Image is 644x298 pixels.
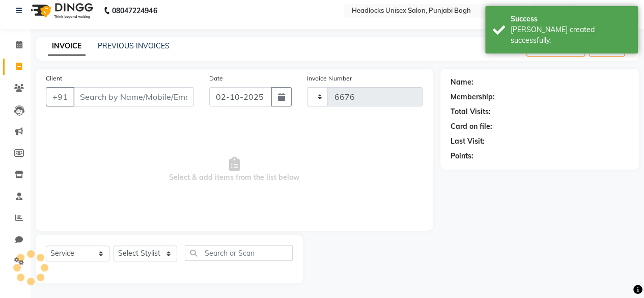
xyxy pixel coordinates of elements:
input: Search or Scan [185,245,293,261]
label: Date [209,74,223,83]
span: Admin [602,6,625,16]
div: Bill created successfully. [511,24,630,46]
label: Client [46,74,62,83]
button: +91 [46,87,74,106]
a: PREVIOUS INVOICES [98,41,170,50]
span: Select & add items from the list below [46,119,423,221]
div: Card on file: [451,121,492,132]
div: Success [511,14,630,24]
label: Invoice Number [307,74,351,83]
div: Membership: [451,92,495,102]
div: Name: [451,77,473,88]
div: Points: [451,151,473,161]
a: INVOICE [48,37,86,56]
input: Search by Name/Mobile/Email/Code [73,87,194,106]
div: Total Visits: [451,106,491,117]
div: Last Visit: [451,136,485,147]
